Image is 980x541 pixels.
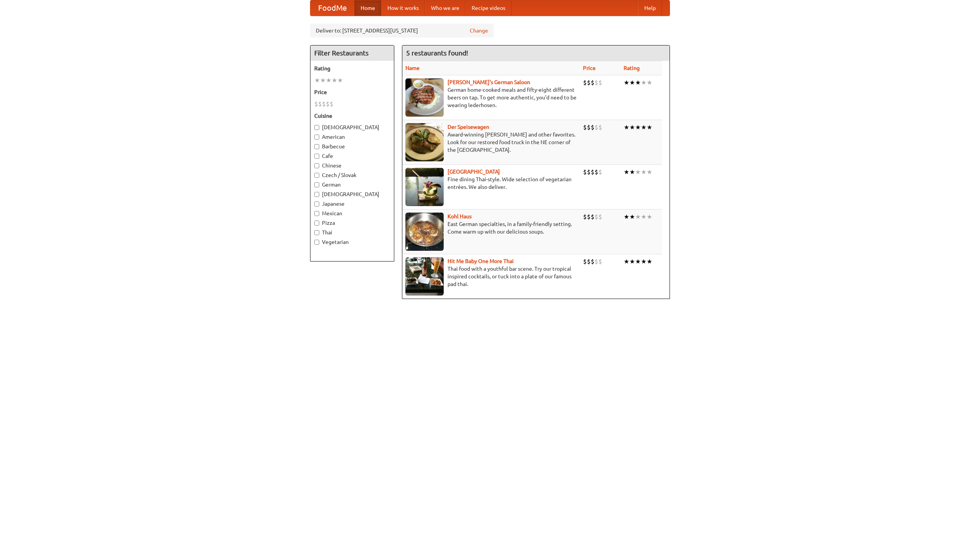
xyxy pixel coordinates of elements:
li: ★ [641,257,647,266]
a: [PERSON_NAME]'s German Saloon [448,79,530,85]
li: $ [587,213,591,221]
h5: Rating [314,65,390,72]
label: German [314,181,390,188]
li: ★ [624,123,629,132]
input: [DEMOGRAPHIC_DATA] [314,125,319,130]
li: ★ [647,168,652,176]
li: ★ [647,78,652,87]
p: German home-cooked meals and fifty-eight different beers on tap. To get more authentic, you'd nee... [405,86,577,109]
a: [GEOGRAPHIC_DATA] [448,169,500,175]
li: $ [598,257,602,266]
h4: Filter Restaurants [310,45,394,61]
li: $ [591,257,595,266]
a: Name [405,65,420,71]
input: American [314,135,319,140]
h5: Cuisine [314,112,390,120]
p: Fine dining Thai-style. Wide selection of vegetarian entrées. We also deliver. [405,175,577,191]
input: Vegetarian [314,240,319,245]
img: kohlhaus.jpg [405,213,444,251]
li: $ [583,78,587,87]
li: $ [595,78,598,87]
input: Czech / Slovak [314,173,319,178]
p: Award-winning [PERSON_NAME] and other favorites. Look for our restored food truck in the NE corne... [405,131,577,154]
li: $ [595,168,598,176]
li: ★ [635,257,641,266]
li: $ [583,213,587,221]
li: $ [598,123,602,132]
input: Thai [314,230,319,235]
a: Who we are [425,0,465,16]
label: Mexican [314,210,390,217]
a: How it works [381,0,425,16]
input: Barbecue [314,144,319,149]
li: $ [595,123,598,132]
li: ★ [624,78,629,87]
label: Thai [314,229,390,236]
label: Vegetarian [314,238,390,246]
li: ★ [624,257,629,266]
h5: Price [314,88,390,96]
li: ★ [332,76,337,84]
li: ★ [641,78,647,87]
li: ★ [635,168,641,176]
a: Home [354,0,381,16]
li: ★ [629,257,635,266]
div: Deliver to: [STREET_ADDRESS][US_STATE] [310,24,494,37]
label: [DEMOGRAPHIC_DATA] [314,123,390,131]
li: ★ [629,168,635,176]
li: ★ [629,213,635,221]
li: ★ [624,168,629,176]
li: ★ [647,213,652,221]
li: $ [595,257,598,266]
a: Rating [624,65,640,71]
li: ★ [635,123,641,132]
label: Czech / Slovak [314,171,390,179]
li: $ [598,168,602,176]
li: $ [326,100,330,108]
a: FoodMe [310,0,354,16]
label: Cafe [314,152,390,160]
li: $ [598,213,602,221]
li: $ [591,213,595,221]
li: ★ [647,257,652,266]
li: ★ [641,213,647,221]
img: speisewagen.jpg [405,123,444,161]
li: $ [322,100,326,108]
li: $ [587,257,591,266]
li: $ [591,123,595,132]
ng-pluralize: 5 restaurants found! [406,49,468,57]
li: ★ [624,213,629,221]
img: babythai.jpg [405,257,444,296]
li: ★ [641,168,647,176]
input: [DEMOGRAPHIC_DATA] [314,192,319,197]
a: Price [583,65,596,71]
a: Recipe videos [465,0,511,16]
li: $ [330,100,333,108]
a: Help [638,0,662,16]
a: Der Speisewagen [448,124,489,130]
a: Kohl Haus [448,213,472,219]
li: $ [583,123,587,132]
li: ★ [641,123,647,132]
li: ★ [629,78,635,87]
li: ★ [337,76,343,84]
input: Pizza [314,221,319,226]
li: ★ [635,78,641,87]
li: $ [591,168,595,176]
li: $ [587,78,591,87]
li: $ [587,168,591,176]
label: Japanese [314,200,390,208]
a: Hit Me Baby One More Thai [448,258,514,264]
input: Chinese [314,163,319,168]
li: ★ [647,123,652,132]
p: Thai food with a youthful bar scene. Try our tropical inspired cocktails, or tuck into a plate of... [405,265,577,288]
li: $ [318,100,322,108]
input: Japanese [314,201,319,206]
li: $ [583,168,587,176]
li: $ [314,100,318,108]
li: $ [591,78,595,87]
li: ★ [326,76,332,84]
